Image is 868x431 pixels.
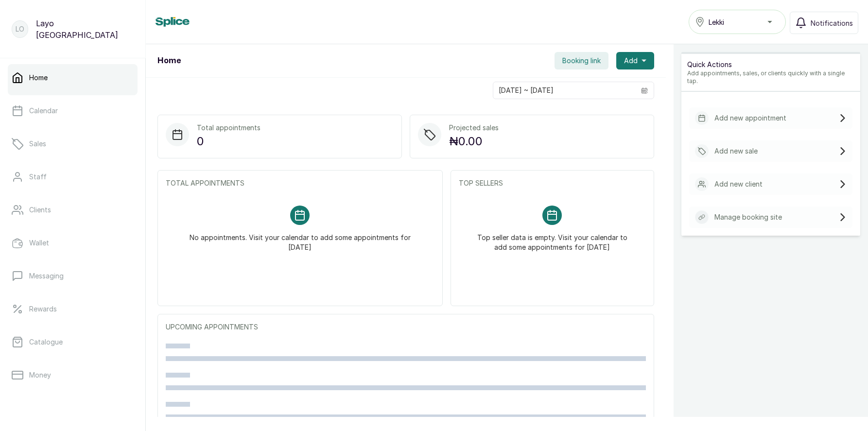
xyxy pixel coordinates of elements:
svg: calendar [641,87,648,94]
p: Add new client [714,179,763,189]
p: Quick Actions [687,60,854,69]
p: Rewards [29,304,57,314]
p: Add appointments, sales, or clients quickly with a single tap. [687,69,854,85]
a: Catalogue [8,328,138,356]
button: Booking link [555,52,608,69]
p: 0 [197,133,260,150]
a: Staff [8,163,138,190]
p: Top seller data is empty. Visit your calendar to add some appointments for [DATE] [470,225,634,252]
p: ₦0.00 [449,133,499,150]
p: Wallet [29,238,49,248]
span: Booking link [562,56,601,66]
button: Add [616,52,654,69]
p: Catalogue [29,337,63,347]
button: Lekki [689,10,786,34]
a: Wallet [8,229,138,257]
a: Home [8,64,138,91]
span: Lekki [709,17,724,27]
p: Total appointments [197,123,260,133]
p: Staff [29,172,47,182]
p: LO [16,24,24,34]
p: Add new sale [714,146,758,156]
p: Clients [29,205,51,215]
p: UPCOMING APPOINTMENTS [166,322,646,332]
p: Calendar [29,106,58,116]
p: Manage booking site [714,212,782,222]
a: Sales [8,130,138,157]
input: Select date [493,82,635,99]
p: Add new appointment [714,113,786,123]
a: Rewards [8,295,138,323]
a: Calendar [8,97,138,124]
p: No appointments. Visit your calendar to add some appointments for [DATE] [177,225,423,252]
p: Layo [GEOGRAPHIC_DATA] [36,17,134,41]
p: TOTAL APPOINTMENTS [166,178,434,188]
button: Notifications [790,12,858,34]
p: TOP SELLERS [459,178,646,188]
span: Notifications [811,18,853,28]
a: Clients [8,196,138,224]
span: Add [624,56,638,66]
p: Projected sales [449,123,499,133]
a: Money [8,362,138,389]
a: Reports [8,395,138,422]
a: Messaging [8,262,138,290]
p: Money [29,370,51,380]
h1: Home [157,55,181,67]
p: Home [29,73,48,83]
p: Messaging [29,271,64,281]
p: Sales [29,139,46,149]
